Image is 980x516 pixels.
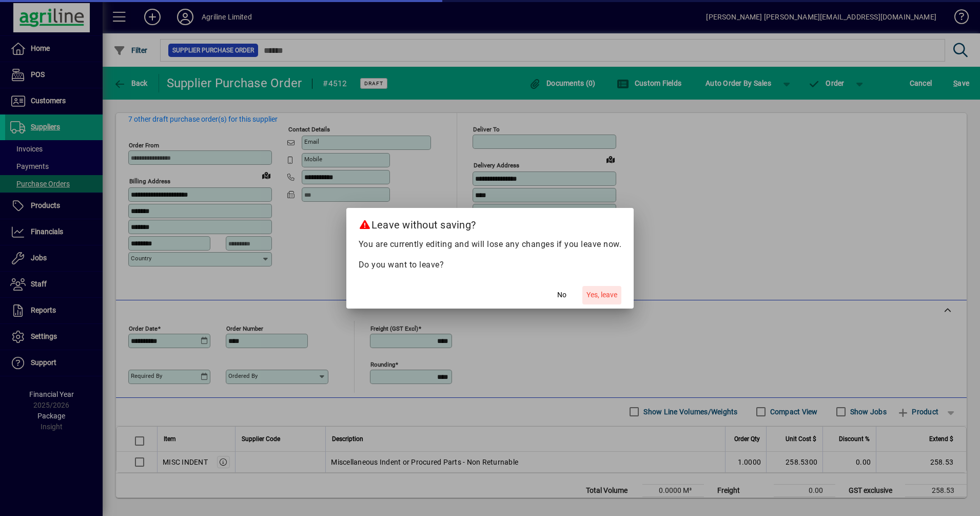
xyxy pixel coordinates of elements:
[557,290,566,300] span: No
[359,238,622,251] p: You are currently editing and will lose any changes if you leave now.
[586,290,617,300] span: Yes, leave
[582,286,621,304] button: Yes, leave
[346,208,634,238] h2: Leave without saving?
[359,259,622,271] p: Do you want to leave?
[545,286,578,304] button: No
